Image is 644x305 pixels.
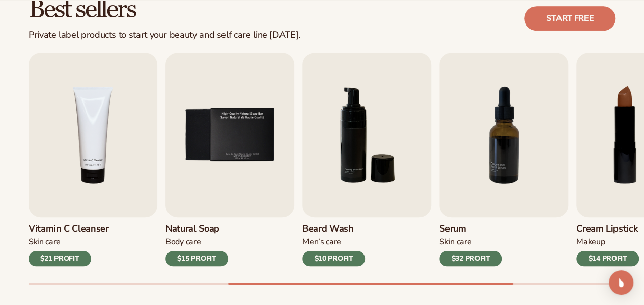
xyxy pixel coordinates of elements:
[302,237,365,247] div: Men’s Care
[165,237,228,247] div: Body Care
[165,53,294,266] a: 5 / 9
[29,30,300,41] div: Private label products to start your beauty and self care line [DATE].
[302,223,365,235] h3: Beard Wash
[165,223,228,235] h3: Natural Soap
[165,251,228,266] div: $15 PROFIT
[439,53,568,266] a: 7 / 9
[29,237,109,247] div: Skin Care
[524,6,615,31] a: Start free
[576,237,639,247] div: Makeup
[576,223,639,235] h3: Cream Lipstick
[439,251,502,266] div: $32 PROFIT
[302,251,365,266] div: $10 PROFIT
[302,53,431,266] a: 6 / 9
[576,251,639,266] div: $14 PROFIT
[29,223,109,235] h3: Vitamin C Cleanser
[439,237,502,247] div: Skin Care
[439,223,502,235] h3: Serum
[29,251,91,266] div: $21 PROFIT
[609,270,633,295] div: Open Intercom Messenger
[29,53,157,266] a: 4 / 9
